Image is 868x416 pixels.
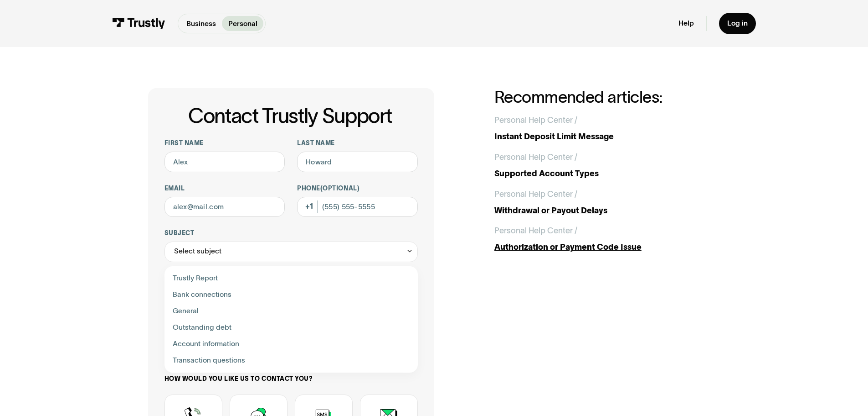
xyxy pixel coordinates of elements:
[173,305,199,317] span: General
[494,114,577,126] div: Personal Help Center /
[173,338,239,350] span: Account information
[494,205,720,217] div: Withdrawal or Payout Delays
[494,188,720,217] a: Personal Help Center /Withdrawal or Payout Delays
[494,225,720,253] a: Personal Help Center /Authorization or Payment Code Issue
[164,184,285,193] label: Email
[297,197,418,217] input: (555) 555-5555
[163,105,418,127] h1: Contact Trustly Support
[494,151,720,180] a: Personal Help Center /Supported Account Types
[727,19,748,28] div: Log in
[494,225,577,237] div: Personal Help Center /
[164,262,418,373] nav: Select subject
[164,152,285,172] input: Alex
[494,131,720,143] div: Instant Deposit Limit Message
[174,245,221,258] div: Select subject
[494,168,720,180] div: Supported Account Types
[173,354,245,367] span: Transaction questions
[173,272,218,284] span: Trustly Report
[164,139,285,147] label: First name
[173,289,231,301] span: Bank connections
[297,139,418,147] label: Last name
[173,321,231,334] span: Outstanding debt
[494,241,720,253] div: Authorization or Payment Code Issue
[164,375,418,383] label: How would you like us to contact you?
[494,114,720,143] a: Personal Help Center /Instant Deposit Limit Message
[164,229,418,237] label: Subject
[678,19,694,28] a: Help
[186,18,216,29] p: Business
[180,16,222,31] a: Business
[494,151,577,163] div: Personal Help Center /
[494,188,577,200] div: Personal Help Center /
[320,185,360,192] span: (Optional)
[112,18,165,29] img: Trustly Logo
[297,152,418,172] input: Howard
[297,184,418,193] label: Phone
[164,242,418,262] div: Select subject
[719,13,756,34] a: Log in
[228,18,257,29] p: Personal
[222,16,263,31] a: Personal
[494,88,720,106] h2: Recommended articles:
[164,197,285,217] input: alex@mail.com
